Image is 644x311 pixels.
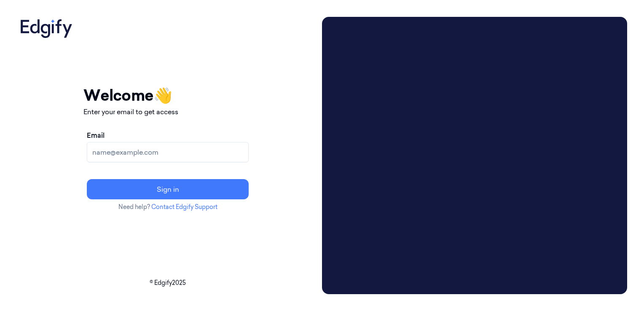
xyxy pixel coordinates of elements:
[87,142,249,162] input: name@example.com
[83,107,252,117] p: Enter your email to get access
[83,203,252,212] p: Need help?
[87,130,105,140] label: Email
[87,179,249,199] button: Sign in
[151,203,217,211] a: Contact Edgify Support
[83,84,252,107] h1: Welcome 👋
[17,279,319,287] p: © Edgify 2025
